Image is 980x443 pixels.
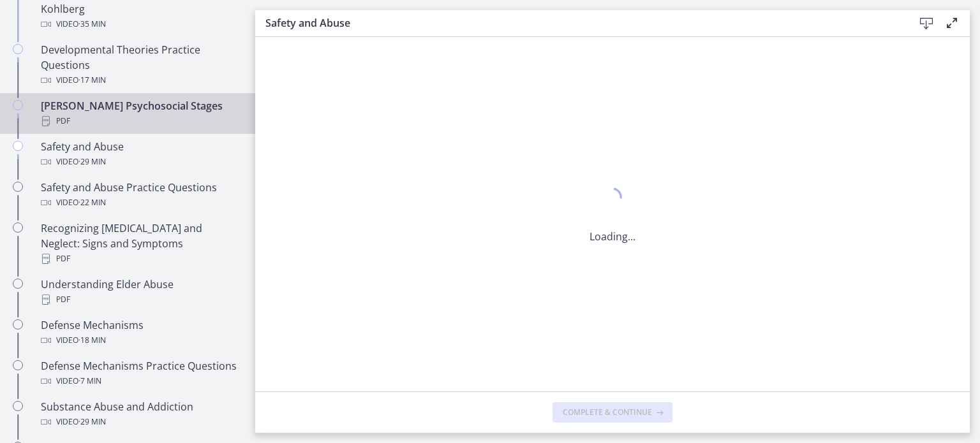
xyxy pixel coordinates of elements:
div: 1 [590,184,635,214]
div: PDF [41,251,240,266]
div: Recognizing [MEDICAL_DATA] and Neglect: Signs and Symptoms [41,221,240,266]
div: Video [41,414,240,430]
span: · 17 min [78,73,106,88]
div: Video [41,73,240,88]
div: Defense Mechanisms Practice Questions [41,358,240,389]
div: Video [41,333,240,348]
div: Safety and Abuse [41,139,240,170]
div: Video [41,374,240,389]
div: Safety and Abuse Practice Questions [41,180,240,210]
div: Video [41,195,240,210]
span: · 29 min [78,414,106,430]
span: · 35 min [78,17,106,32]
div: [PERSON_NAME] Psychosocial Stages [41,98,240,129]
span: · 7 min [78,374,101,389]
div: Video [41,17,240,32]
div: Developmental Theories Practice Questions [41,42,240,88]
span: · 22 min [78,195,106,210]
span: · 18 min [78,333,106,348]
div: Substance Abuse and Addiction [41,399,240,430]
button: Complete & continue [553,402,672,423]
div: PDF [41,292,240,307]
span: · 29 min [78,154,106,170]
div: PDF [41,113,240,129]
div: Video [41,154,240,170]
h3: Safety and Abuse [265,15,893,31]
div: Understanding Elder Abuse [41,277,240,307]
div: Defense Mechanisms [41,317,240,348]
p: Loading... [590,229,635,244]
span: Complete & continue [563,407,652,418]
